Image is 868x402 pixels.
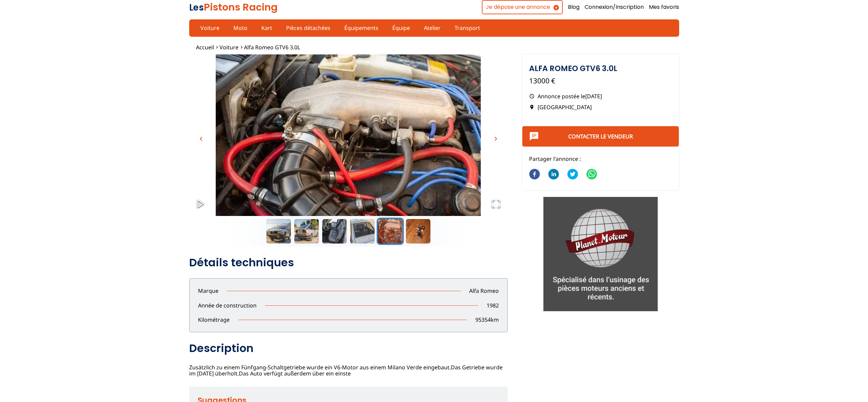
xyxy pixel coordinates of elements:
[491,134,501,144] button: chevron_right
[340,22,383,34] a: Équipements
[485,192,508,216] button: Open Fullscreen
[568,133,633,140] a: Contacter le vendeur
[420,22,445,34] a: Atelier
[529,76,672,86] p: 13000 €
[189,1,204,14] span: Les
[568,3,579,11] a: Blog
[189,54,508,231] img: image
[190,316,238,323] p: Kilométrage
[349,218,376,245] button: Go to Slide 4
[189,256,508,377] div: Zusätzlich zu einem Fünfgang-Schaltgetriebe wurde ein V6-Motor aus einem Milano Verde eingebaut.D...
[461,287,507,295] p: Alfa Romeo
[244,44,300,51] a: Alfa Romeo GTV6 3.0L
[492,135,500,143] span: chevron_right
[529,65,672,72] h1: Alfa Romeo GTV6 3.0L
[282,22,335,34] a: Pièces détachées
[293,218,320,245] button: Go to Slide 2
[189,0,278,14] a: LesPistons Racing
[529,93,672,100] p: Annonce postée le [DATE]
[189,54,508,216] div: Go to Slide 5
[586,165,597,185] button: whatsapp
[567,165,578,185] button: twitter
[649,3,679,11] a: Mes favoris
[467,316,507,323] p: 95354 km
[190,302,265,309] p: Année de construction
[196,22,224,34] a: Voiture
[529,103,672,111] p: [GEOGRAPHIC_DATA]
[388,22,414,34] a: Équipe
[529,165,540,185] button: facebook
[197,135,205,143] span: chevron_left
[196,44,214,51] a: Accueil
[405,218,432,245] button: Go to Slide 6
[196,134,206,144] button: chevron_left
[229,22,252,34] a: Moto
[478,302,507,309] p: 1982
[189,341,508,355] h2: Description
[522,126,679,147] button: Contacter le vendeur
[585,3,644,11] a: Connexion/Inscription
[377,218,404,245] button: Go to Slide 5
[257,22,277,34] a: Kart
[219,44,239,51] a: Voiture
[548,165,559,185] button: linkedin
[265,218,292,245] button: Go to Slide 1
[189,218,508,245] div: Thumbnail Navigation
[450,22,485,34] a: Transport
[321,218,348,245] button: Go to Slide 3
[189,256,508,269] h2: Détails techniques
[190,287,227,295] p: Marque
[529,155,672,163] p: Partager l'annonce :
[189,192,212,216] button: Play or Pause Slideshow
